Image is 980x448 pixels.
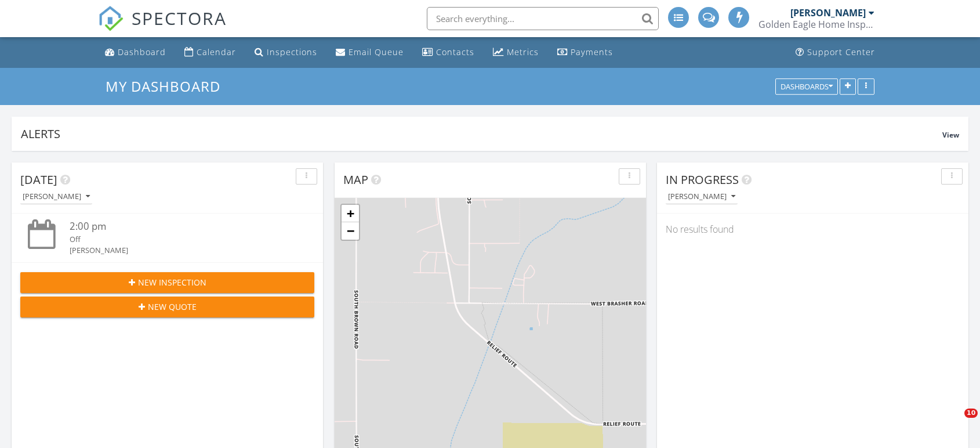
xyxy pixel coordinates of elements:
a: SPECTORA [98,16,227,40]
a: Contacts [418,42,479,63]
div: Alerts [21,126,942,142]
div: Metrics [507,46,539,57]
div: No results found [657,214,968,245]
div: Support Center [807,46,875,57]
a: Metrics [488,42,543,63]
div: Email Queue [349,46,404,57]
button: [PERSON_NAME] [666,189,738,205]
a: Payments [553,42,618,63]
input: Search everything... [427,7,659,30]
a: Zoom in [342,205,359,222]
div: Payments [571,46,613,57]
div: [PERSON_NAME] [668,193,735,201]
span: 10 [964,409,978,418]
a: My Dashboard [106,77,230,96]
div: Dashboard [118,46,166,57]
span: Map [343,172,368,187]
button: New Quote [20,297,314,317]
button: Dashboards [775,78,838,95]
span: SPECTORA [132,6,227,30]
div: [PERSON_NAME] [790,7,866,19]
div: Golden Eagle Home Inspection, LLC [758,19,874,30]
div: Dashboards [781,82,833,91]
div: [PERSON_NAME] [70,245,290,256]
a: Dashboard [100,42,170,63]
a: Zoom out [342,222,359,240]
span: In Progress [666,172,739,187]
div: [PERSON_NAME] [23,193,90,201]
a: Email Queue [331,42,408,63]
button: New Inspection [20,272,314,293]
div: Contacts [436,46,474,57]
div: 2:00 pm [70,219,290,234]
span: New Quote [148,301,197,313]
a: Support Center [791,42,880,63]
button: [PERSON_NAME] [20,189,92,205]
div: Off [70,234,290,245]
img: The Best Home Inspection Software - Spectora [98,6,124,31]
span: [DATE] [20,172,57,187]
a: Inspections [250,42,322,63]
div: Calendar [197,46,236,57]
iframe: Intercom live chat [941,409,968,436]
a: Calendar [180,42,241,63]
div: Inspections [267,46,317,57]
span: View [942,130,959,140]
span: New Inspection [138,276,206,288]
